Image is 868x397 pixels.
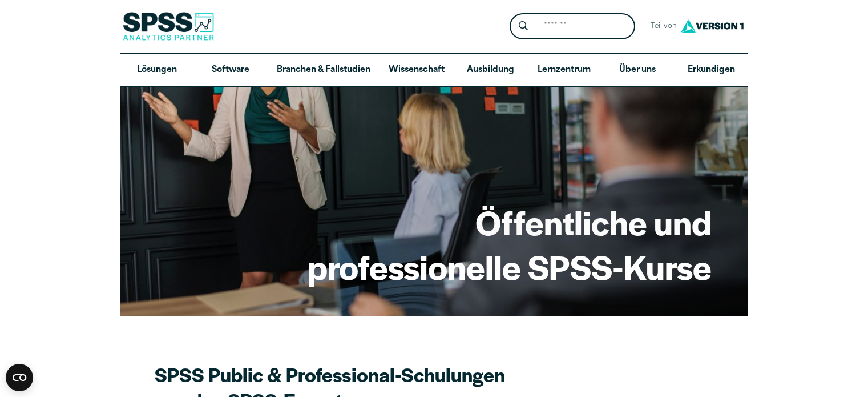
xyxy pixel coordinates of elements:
[527,54,601,87] a: Lernzentrum
[538,66,591,74] font: Lernzentrum
[123,12,214,41] img: SPSS Analytics-Partner
[194,54,268,87] a: Software
[678,15,746,37] img: Version1 Logo
[308,243,712,290] font: professionelle SPSS-Kurse
[268,54,380,87] a: Branchen & Fallstudien
[212,66,249,74] font: Software
[601,54,675,87] a: Über uns
[137,66,177,74] font: Lösungen
[6,364,33,391] button: Open CMP widget
[510,13,635,40] form: Suchformular für Site-Header
[519,21,528,31] svg: Suchen nach Lupensymbol
[454,54,527,87] a: Ausbildung
[619,66,656,74] font: Über uns
[120,54,194,87] a: Lösungen
[675,54,748,87] a: Erkundigen
[380,54,454,87] a: Wissenschaft
[651,23,677,30] font: Teil von
[688,66,735,74] font: Erkundigen
[389,66,445,74] font: Wissenschaft
[475,198,712,245] font: Öffentliche und
[512,16,534,37] button: Suchen nach Lupensymbol
[467,66,514,74] font: Ausbildung
[277,66,370,74] font: Branchen & Fallstudien
[120,54,748,87] nav: Desktop-Version des Site-Hauptmenüs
